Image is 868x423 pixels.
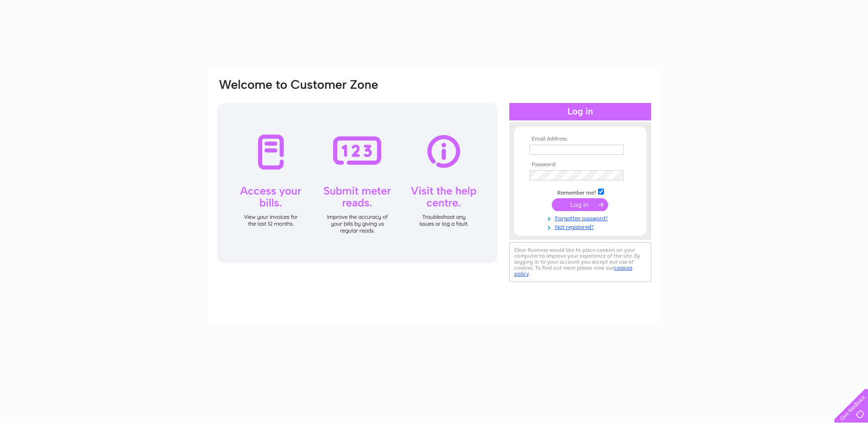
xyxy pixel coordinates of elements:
[527,187,633,196] td: Remember me?
[514,265,632,277] a: cookies policy
[529,213,633,222] a: Forgotten password?
[509,242,651,282] div: Clear Business would like to place cookies on your computer to improve your experience of the sit...
[527,136,633,142] th: Email Address:
[527,162,633,168] th: Password:
[552,198,608,211] input: Submit
[529,222,633,231] a: Not registered?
